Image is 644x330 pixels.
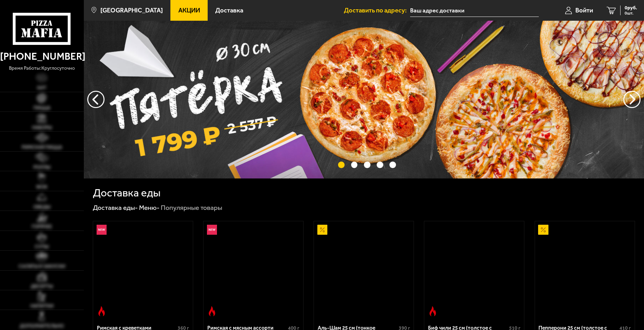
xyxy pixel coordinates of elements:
button: точки переключения [364,162,370,168]
img: Акционный [317,225,327,235]
h1: Доставка еды [93,187,160,198]
span: Роллы [33,165,50,170]
a: АкционныйАль-Шам 25 см (тонкое тесто) [314,221,414,320]
img: Новинка [207,225,217,235]
span: Доставка [215,7,243,14]
span: Войти [575,7,593,14]
span: Хит [37,86,47,90]
button: точки переключения [389,162,396,168]
a: Доставка еды- [93,204,138,212]
span: Напитки [30,304,53,309]
span: Салаты и закуски [19,264,65,269]
span: Доставить по адресу: [344,7,410,14]
img: Острое блюдо [207,306,217,316]
button: точки переключения [338,162,345,168]
a: АкционныйПепперони 25 см (толстое с сыром) [535,221,635,320]
div: Популярные товары [161,203,222,212]
button: точки переключения [377,162,383,168]
a: НовинкаОстрое блюдоРимская с креветками [93,221,193,320]
span: Акции [178,7,200,14]
input: Ваш адрес доставки [410,4,539,17]
span: WOK [36,185,48,190]
a: Меню- [139,204,160,212]
button: точки переключения [351,162,358,168]
a: Острое блюдоБиф чили 25 см (толстое с сыром) [424,221,524,320]
a: НовинкаОстрое блюдоРимская с мясным ассорти [204,221,303,320]
span: Римская пицца [22,145,62,150]
span: [GEOGRAPHIC_DATA] [100,7,163,14]
img: Острое блюдо [97,306,107,316]
span: Десерты [31,284,53,289]
span: 0 руб. [625,6,637,10]
span: 0 шт. [625,11,637,15]
span: Дополнительно [20,324,64,329]
span: Обеды [33,205,50,210]
img: Новинка [97,225,107,235]
span: Наборы [32,125,52,130]
span: Пицца [33,106,50,110]
span: Супы [35,244,49,249]
span: Горячее [32,224,52,229]
img: Акционный [538,225,548,235]
img: Острое блюдо [428,306,438,316]
button: следующий [87,91,105,108]
button: предыдущий [623,91,641,108]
